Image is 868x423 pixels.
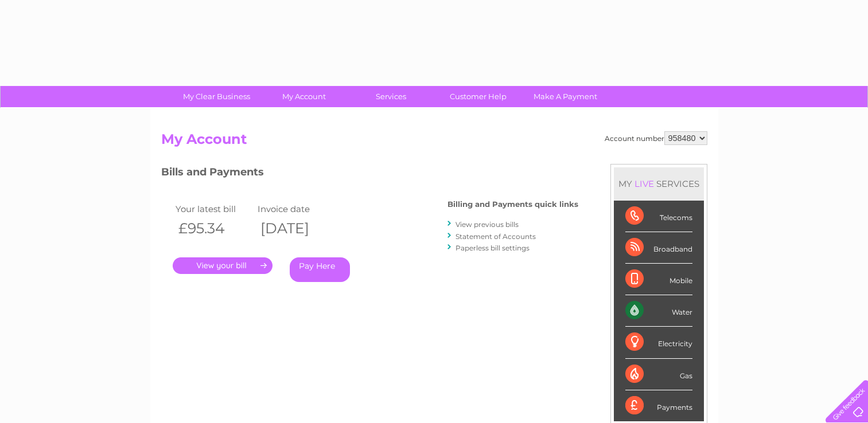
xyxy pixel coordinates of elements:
[625,295,692,327] div: Water
[256,86,351,107] a: My Account
[456,244,530,252] a: Paperless bill settings
[173,257,273,274] a: .
[625,232,692,264] div: Broadband
[161,164,578,184] h3: Bills and Payments
[456,220,519,229] a: View previous bills
[173,217,255,240] th: £95.34
[255,217,337,240] th: [DATE]
[625,327,692,358] div: Electricity
[625,359,692,390] div: Gas
[605,131,707,145] div: Account number
[625,390,692,421] div: Payments
[290,257,350,282] a: Pay Here
[431,86,526,107] a: Customer Help
[456,232,536,241] a: Statement of Accounts
[169,86,264,107] a: My Clear Business
[255,201,337,217] td: Invoice date
[632,178,656,189] div: LIVE
[625,201,692,232] div: Telecoms
[625,264,692,295] div: Mobile
[614,167,704,200] div: MY SERVICES
[447,200,578,209] h4: Billing and Payments quick links
[161,131,707,153] h2: My Account
[344,86,438,107] a: Services
[518,86,613,107] a: Make A Payment
[173,201,255,217] td: Your latest bill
